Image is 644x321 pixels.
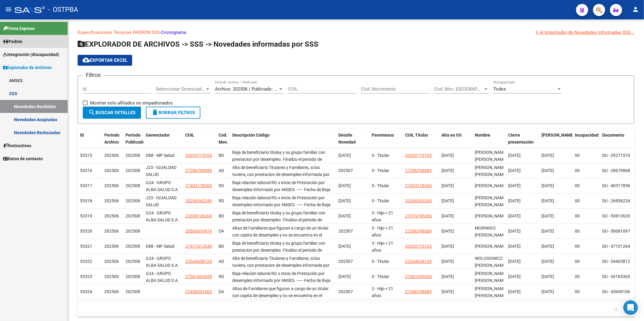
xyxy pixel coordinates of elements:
span: 3 - Hijo < 21 años [372,286,393,298]
span: G24 - GRUPO ALBA SALUD S.A. [146,271,179,283]
span: - OSTPBA [48,3,78,16]
div: 00 [575,228,597,235]
span: Borrar Filtros [151,110,195,115]
span: 202507 [338,289,353,294]
span: [DATE] [542,153,554,158]
span: [DATE] [338,183,351,188]
span: [DATE] [542,289,554,294]
span: [DATE] [508,244,521,249]
datatable-header-cell: Período Publicado [123,129,143,155]
span: 0 - Titular [372,259,389,264]
div: 00 [575,243,597,250]
span: Firma Express [3,25,35,32]
span: 20268362240 [185,198,212,203]
datatable-header-cell: Período Archivo [102,129,123,155]
span: [DATE] [542,244,554,249]
span: 53317 [80,183,92,188]
span: [DATE] [508,259,521,264]
datatable-header-cell: Fecha Nac. [539,129,572,155]
span: Gerenciador [146,133,170,137]
span: Documento [602,133,624,137]
span: EXPLORADOR DE ARCHIVOS -> SSS -> Novedades informadas por SSS [78,40,318,48]
div: Ir al importador de Novedades Informadas SSS... [536,29,634,36]
span: BD [219,213,224,218]
span: 53319 [80,213,92,218]
datatable-header-cell: CUIL [183,129,216,155]
span: Cod. Mov. [GEOGRAPHIC_DATA] [434,86,483,92]
span: [DATE] [338,198,351,203]
span: [DATE] [338,274,351,279]
span: [DATE] [338,153,351,158]
datatable-header-cell: Nombre [472,129,506,155]
mat-icon: person [632,6,639,13]
a: go to previous page [612,306,620,313]
span: 0 - Titular [372,198,389,203]
a: Cronograma [161,30,186,35]
strong: - [299,278,301,283]
span: 0 - Titular [372,168,389,173]
span: [PERSON_NAME] [475,183,507,188]
span: DU - 26836224 [602,198,630,203]
span: Baja de beneficiario titulay y su grupo familiar con prestacion por desempleo. Finalizo el period... [232,241,331,273]
span: [DATE] [338,213,351,218]
span: [DATE] [441,229,454,233]
span: 202506 [104,259,119,264]
span: DU - 47101264 [602,244,630,249]
span: 53315 [80,153,92,158]
span: BD [219,153,224,158]
span: 20292715103 [405,153,432,158]
span: AD [219,168,224,173]
span: DU - 53813620 [602,213,630,218]
a: Especificaciones Técnicas PADRON SSS [78,30,160,35]
span: [PERSON_NAME] [PERSON_NAME] [475,286,507,298]
span: Alta en OS [441,133,462,137]
span: Alta de beneficiario Titulares y Familiares, si los tuviera, con prestacion de desempleo informad... [232,165,330,197]
span: 27456091062 [185,289,212,294]
span: 202507 [338,259,353,264]
span: CUIL Titular [405,133,428,137]
datatable-header-cell: Parentesco [369,129,403,155]
span: [DATE] [441,153,454,158]
span: 23344658129 [405,259,432,264]
datatable-header-cell: Detalle Novedad [336,129,369,155]
span: DU - 40317856 [602,183,630,188]
span: DU - 28679868 [602,168,630,173]
div: 00 [575,273,597,280]
span: 202508 [126,183,140,188]
span: Altas de Familiares que figuran a cargo de un titular con capita de desempleo y no se encuentra e... [232,226,329,258]
button: Exportar EXCEL [78,55,132,66]
span: [DATE] [338,244,351,249]
span: [DATE] [542,274,554,279]
strong: - [299,202,301,207]
datatable-header-cell: Incapacidad [572,129,600,155]
span: [DATE] [441,198,454,203]
span: 202507 [338,168,353,173]
div: Open Intercom Messenger [623,300,638,315]
span: MORINIGO [PERSON_NAME] [475,226,507,237]
a: go to next page [622,306,630,313]
div: 00 [575,213,597,220]
span: 202506 [104,229,119,233]
span: J23 - IGUALDAD SALUD [146,165,176,177]
span: 27286798689 [185,168,212,173]
datatable-header-cell: ID [78,129,102,155]
span: [PERSON_NAME] [PERSON_NAME] [475,195,507,207]
span: 20292715103 [185,153,212,158]
span: 202508 [126,229,140,233]
div: 00 [575,288,597,295]
div: 00 [575,167,597,174]
span: 202506 [104,183,119,188]
datatable-header-cell: Cierre presentación [506,129,539,155]
span: 202506 [104,168,119,173]
span: [PERSON_NAME]. [542,133,575,137]
span: 27319795206 [405,213,432,218]
button: Borrar Filtros [146,107,200,119]
mat-icon: search [88,109,96,116]
span: D88 - MP Salud [146,244,174,249]
span: [DATE] [508,198,521,203]
span: Alta de beneficiario Titulares y Familiares, si los tuviera, con prestacion de desempleo informad... [232,256,330,288]
strong: - [299,187,301,192]
span: [DATE] [508,213,521,218]
span: AD [219,259,224,264]
span: [DATE] [542,168,554,173]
